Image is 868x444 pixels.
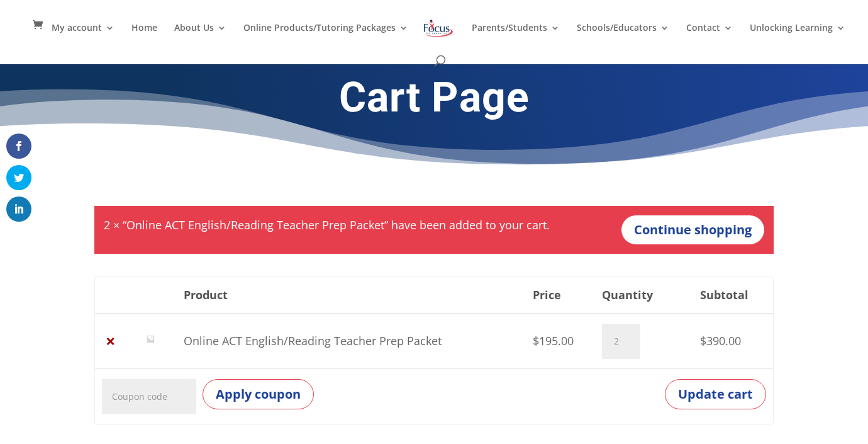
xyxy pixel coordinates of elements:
img: Focus on Learning [422,17,455,40]
a: Unlocking Learning [750,23,845,53]
td: Online ACT English/Reading Teacher Prep Packet [177,313,526,368]
bdi: 390.00 [700,333,741,348]
th: Subtotal [694,277,773,314]
a: Home [131,23,157,53]
th: Price [526,277,596,314]
th: Quantity [596,277,694,314]
a: Online Products/Tutoring Packages [243,23,408,53]
button: Apply coupon [203,379,314,409]
bdi: 195.00 [533,333,574,348]
th: Product [177,277,526,314]
div: 2 × “Online ACT English/Reading Teacher Prep Packet” have been added to your cart. [94,206,774,254]
span: $ [533,333,539,348]
a: Continue shopping [621,215,764,244]
span: $ [700,333,706,348]
input: Product quantity [602,324,640,359]
a: My account [52,23,114,53]
a: About Us [174,23,226,53]
input: Coupon code [102,379,196,414]
button: Update cart [665,379,766,409]
a: Remove Online ACT English/Reading Teacher Prep Packet from cart [102,333,119,350]
h1: Cart Page [94,81,774,121]
img: Placeholder [140,329,160,349]
a: Parents/Students [472,23,560,53]
a: Contact [686,23,733,53]
a: Schools/Educators [577,23,669,53]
